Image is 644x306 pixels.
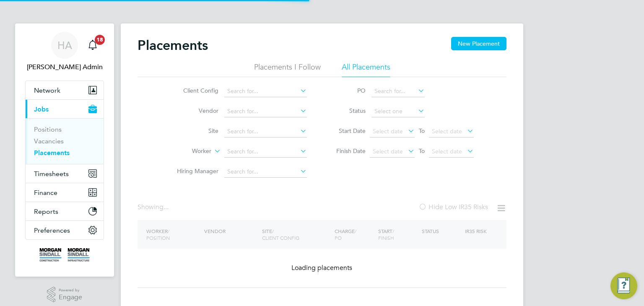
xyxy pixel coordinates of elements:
li: Placements I Follow [254,62,321,77]
input: Search for... [224,106,307,117]
a: Positions [34,125,62,133]
button: New Placement [451,37,506,50]
button: Timesheets [26,164,104,183]
span: Powered by [59,287,82,294]
span: Timesheets [34,170,69,178]
span: Select date [432,148,462,155]
label: Vendor [170,107,218,114]
button: Finance [26,183,104,202]
input: Select one [371,106,425,117]
span: Finance [34,189,57,197]
span: To [416,145,427,156]
label: Hiring Manager [170,167,218,175]
li: All Placements [342,62,390,77]
span: To [416,125,427,136]
span: ... [164,203,169,211]
input: Search for... [224,166,307,178]
span: Hays Admin [25,62,104,72]
button: Reports [26,202,104,220]
div: Showing [138,203,170,212]
button: Network [26,81,104,99]
label: Worker [163,147,211,156]
span: Engage [59,294,82,301]
nav: Main navigation [15,23,114,277]
label: Status [328,107,366,114]
a: Powered byEngage [47,287,83,303]
input: Search for... [224,146,307,158]
button: Jobs [26,100,104,118]
a: Placements [34,149,70,157]
label: Start Date [328,127,366,135]
a: Vacancies [34,137,64,145]
img: morgansindall-logo-retina.png [39,248,90,262]
span: 18 [95,35,105,45]
button: Preferences [26,221,104,239]
span: Select date [432,127,462,135]
span: Preferences [34,226,70,234]
span: Jobs [34,105,49,113]
input: Search for... [224,86,307,97]
span: Select date [373,127,403,135]
div: Jobs [26,118,104,164]
input: Search for... [371,86,425,97]
input: Search for... [224,126,307,137]
a: HA[PERSON_NAME] Admin [25,32,104,72]
label: Hide Low IR35 Risks [418,203,488,211]
a: Go to home page [25,248,104,262]
span: Network [34,86,60,94]
label: Site [170,127,218,135]
label: Finish Date [328,147,366,155]
span: Reports [34,207,58,215]
label: PO [328,87,366,94]
span: Select date [373,148,403,155]
a: 18 [84,32,101,59]
label: Client Config [170,87,218,94]
h2: Placements [138,37,208,54]
span: HA [57,40,72,51]
button: Engage Resource Center [610,272,637,299]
